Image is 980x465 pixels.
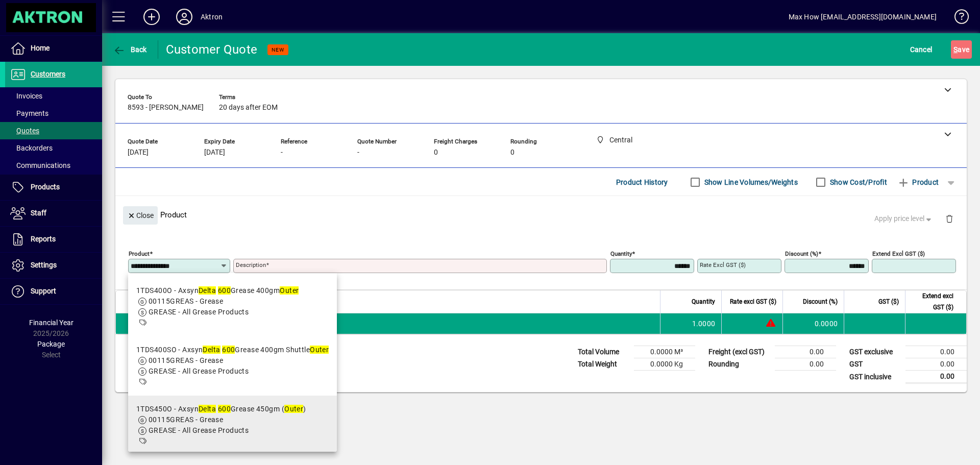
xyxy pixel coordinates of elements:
[702,177,798,187] label: Show Line Volumes/Weights
[128,396,337,455] mat-option: 1TDS450O - Axsyn Delta 600 Grease 450gm (Outer)
[166,41,258,58] div: Customer Quote
[782,313,844,334] td: 0.0000
[199,286,216,295] em: Delta
[905,358,967,371] td: 0.00
[128,149,149,157] span: [DATE]
[5,201,102,226] a: Staff
[236,261,266,268] mat-label: Description
[703,358,775,371] td: Rounding
[115,196,967,233] div: Product
[5,139,102,157] a: Backorders
[10,109,48,117] span: Payments
[280,286,299,295] em: Outer
[870,210,938,228] button: Apply price level
[910,41,933,58] span: Cancel
[128,277,337,336] mat-option: 1TDS400O - Axsyn Delta 600 Grease 400gm Outer
[5,36,102,61] a: Home
[149,356,223,364] span: 00115GREAS - Grease
[616,174,668,190] span: Product History
[905,346,967,358] td: 0.00
[844,346,905,358] td: GST exclusive
[31,44,50,52] span: Home
[219,104,278,112] span: 20 days after EOM
[828,177,887,187] label: Show Cost/Profit
[123,206,158,225] button: Close
[29,319,73,327] span: Financial Year
[878,296,899,307] span: GST ($)
[10,92,42,100] span: Invoices
[204,149,225,157] span: [DATE]
[110,40,150,59] button: Back
[168,8,201,26] button: Profile
[10,144,53,152] span: Backorders
[5,87,102,105] a: Invoices
[284,405,303,413] em: Outer
[218,405,231,413] em: 600
[947,2,967,35] a: Knowledge Base
[5,253,102,278] a: Settings
[31,70,65,78] span: Customers
[612,173,672,191] button: Product History
[573,358,634,371] td: Total Weight
[120,210,160,219] app-page-header-button: Close
[872,250,925,257] mat-label: Extend excl GST ($)
[201,9,223,25] div: Aktron
[31,235,56,243] span: Reports
[31,183,60,191] span: Products
[149,426,249,434] span: GREASE - All Grease Products
[149,367,249,375] span: GREASE - All Grease Products
[912,290,953,313] span: Extend excl GST ($)
[700,261,746,268] mat-label: Rate excl GST ($)
[937,214,962,223] app-page-header-button: Delete
[785,250,818,257] mat-label: Discount (%)
[149,297,223,305] span: 00115GREAS - Grease
[31,261,57,269] span: Settings
[149,415,223,424] span: 00115GREAS - Grease
[149,308,249,316] span: GREASE - All Grease Products
[874,213,934,224] span: Apply price level
[634,358,695,371] td: 0.0000 Kg
[905,371,967,383] td: 0.00
[357,149,359,157] span: -
[203,346,220,354] em: Delta
[908,40,935,59] button: Cancel
[703,346,775,358] td: Freight (excl GST)
[5,175,102,200] a: Products
[953,41,969,58] span: ave
[127,207,154,224] span: Close
[310,346,329,354] em: Outer
[199,405,216,413] em: Delta
[844,358,905,371] td: GST
[10,161,70,169] span: Communications
[31,209,46,217] span: Staff
[775,358,836,371] td: 0.00
[434,149,438,157] span: 0
[102,40,158,59] app-page-header-button: Back
[510,149,514,157] span: 0
[5,122,102,139] a: Quotes
[37,340,65,348] span: Package
[10,127,39,135] span: Quotes
[136,285,299,296] div: 1TDS400O - Axsyn Grease 400gm
[222,346,235,354] em: 600
[692,296,715,307] span: Quantity
[113,45,147,54] span: Back
[775,346,836,358] td: 0.00
[844,371,905,383] td: GST inclusive
[128,104,204,112] span: 8593 - [PERSON_NAME]
[218,286,231,295] em: 600
[129,250,150,257] mat-label: Product
[136,404,306,414] div: 1TDS450O - Axsyn Grease 450gm ( )
[951,40,972,59] button: Save
[136,345,329,355] div: 1TDS400SO - Axsyn Grease 400gm Shuttle
[5,227,102,252] a: Reports
[272,46,284,53] span: NEW
[5,279,102,304] a: Support
[135,8,168,26] button: Add
[803,296,838,307] span: Discount (%)
[5,105,102,122] a: Payments
[953,45,958,54] span: S
[937,206,962,231] button: Delete
[692,319,716,329] span: 1.0000
[31,287,56,295] span: Support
